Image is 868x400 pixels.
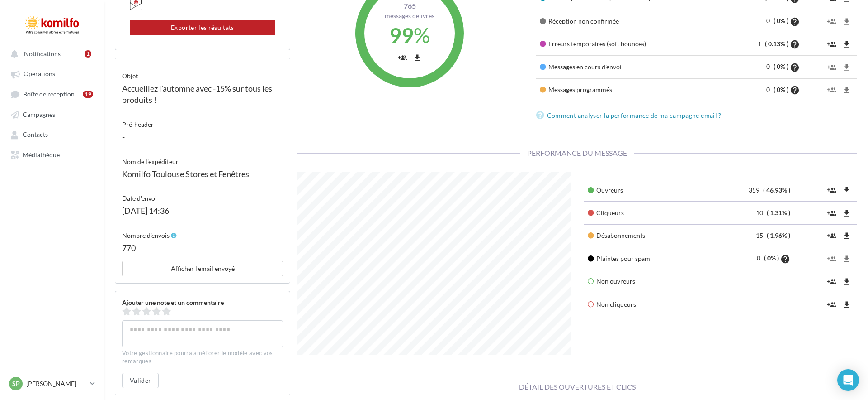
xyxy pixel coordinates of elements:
[122,231,170,239] span: Nombre d'envois
[122,166,283,188] div: Komilfo Toulouse Stores et Fenêtres
[536,10,713,33] td: Réception non confirmée
[840,59,854,74] button: file_download
[749,186,762,194] span: 359
[23,131,48,139] span: Contacts
[766,63,772,70] span: 0
[584,270,794,293] td: Non ouvreurs
[827,186,836,195] i: group_add
[842,63,851,72] i: file_download
[756,209,765,217] span: 10
[842,186,851,195] i: file_download
[5,45,95,62] button: Notifications 1
[825,59,839,74] button: group_add
[23,111,55,118] span: Campagnes
[389,23,414,48] span: 99
[825,14,839,29] button: group_add
[536,33,713,55] td: Erreurs temporaires (soft bounces)
[584,179,708,202] td: Ouvreurs
[790,40,800,49] i: help
[766,17,772,24] span: 0
[827,277,836,286] i: group_add
[536,56,713,78] td: Messages en cours d'envoi
[584,202,708,224] td: Cliqueurs
[825,228,839,243] button: group_add
[842,209,851,218] i: file_download
[827,300,836,309] i: group_add
[122,81,283,113] div: Accueillez l'automne avec -15% sur tous les produits !
[26,379,86,388] p: [PERSON_NAME]
[825,274,839,289] button: group_add
[840,183,854,198] button: file_download
[520,149,634,157] span: Performance du message
[774,17,788,24] span: ( 0% )
[827,86,836,95] i: group_add
[122,129,283,150] div: -
[398,53,407,63] i: group_add
[122,65,283,81] div: objet
[23,151,60,159] span: Médiathèque
[842,17,851,26] i: file_download
[122,240,283,261] div: 770
[371,20,448,50] div: %
[758,40,764,48] span: 1
[825,251,839,266] button: group_add
[7,375,97,392] a: SP [PERSON_NAME]
[767,231,790,239] span: ( 1.96% )
[774,63,788,70] span: ( 0% )
[757,254,763,262] span: 0
[396,50,409,65] button: group_add
[5,146,99,163] a: Médiathèque
[130,20,275,35] button: Exporter les résultats
[371,1,448,11] span: 765
[756,231,765,239] span: 15
[842,255,851,264] i: file_download
[780,255,790,264] i: help
[122,203,283,224] div: [DATE] 14:36
[840,251,854,266] button: file_download
[837,369,859,391] div: Open Intercom Messenger
[85,50,91,58] div: 1
[840,82,854,97] button: file_download
[584,293,794,316] td: Non cliqueurs
[827,209,836,218] i: group_add
[842,40,851,49] i: file_download
[763,186,790,194] span: ( 46.93% )
[827,231,836,241] i: group_add
[840,297,854,312] button: file_download
[825,183,839,198] button: group_add
[23,90,75,98] span: Boîte de réception
[825,82,839,97] button: group_add
[584,247,708,270] td: Plaintes pour spam
[840,37,854,52] button: file_download
[827,17,836,26] i: group_add
[827,40,836,49] i: group_add
[827,63,836,72] i: group_add
[827,255,836,264] i: group_add
[24,70,55,78] span: Opérations
[842,86,851,95] i: file_download
[765,40,788,48] span: ( 0.13% )
[790,17,800,26] i: help
[24,50,61,58] span: Notifications
[12,379,20,388] span: SP
[5,126,99,142] a: Contacts
[840,14,854,29] button: file_download
[840,228,854,243] button: file_download
[413,53,422,63] i: file_download
[5,106,99,122] a: Campagnes
[5,86,99,102] a: Boîte de réception19
[840,274,854,289] button: file_download
[122,187,283,203] div: Date d'envoi
[840,205,854,220] button: file_download
[774,86,788,93] span: ( 0% )
[842,300,851,309] i: file_download
[825,297,839,312] button: group_add
[767,209,790,217] span: ( 1.31% )
[122,150,283,166] div: Nom de l'expéditeur
[122,347,283,366] div: Votre gestionnaire pourra améliorer le modèle avec vos remarques
[410,50,424,65] button: file_download
[122,261,283,276] button: Afficher l'email envoyé
[764,254,779,262] span: ( 0% )
[790,86,800,95] i: help
[122,113,283,129] div: Pré-header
